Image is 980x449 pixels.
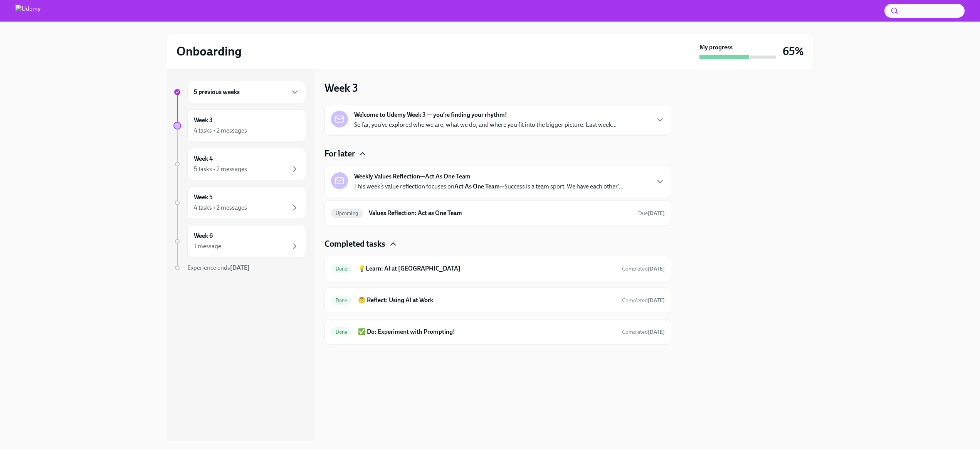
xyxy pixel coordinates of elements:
[622,265,665,272] span: September 10th, 2025 09:26
[331,262,665,275] a: Done💡Learn: AI at [GEOGRAPHIC_DATA]Completed[DATE]
[173,225,306,257] a: Week 61 message
[194,232,213,240] h6: Week 6
[194,126,247,135] div: 4 tasks • 2 messages
[194,116,213,124] h6: Week 3
[194,155,213,163] h6: Week 4
[324,238,671,250] div: Completed tasks
[699,43,733,52] strong: My progress
[622,329,665,335] span: Completed
[331,329,352,335] span: Done
[331,298,352,303] span: Done
[638,210,665,217] span: Due
[358,296,615,304] h6: 🤔 Reflect: Using AI at Work
[324,148,671,160] div: For later
[648,210,665,217] strong: [DATE]
[454,183,500,190] strong: Act As One Team
[331,207,665,219] a: UpcomingValues Reflection: Act as One TeamDue[DATE]
[354,182,624,191] p: This week’s value reflection focuses on —Success is a team sport. We have each other'...
[369,209,632,217] h6: Values Reflection: Act as One Team
[173,109,306,142] a: Week 34 tasks • 2 messages
[331,266,352,272] span: Done
[15,5,40,17] img: Udemy
[194,165,247,173] div: 5 tasks • 2 messages
[230,264,250,271] strong: [DATE]
[194,242,221,251] div: 1 message
[194,203,247,212] div: 4 tasks • 2 messages
[173,187,306,219] a: Week 54 tasks • 2 messages
[194,193,213,202] h6: Week 5
[622,266,665,272] span: Completed
[187,81,306,103] div: 5 previous weeks
[331,210,363,216] span: Upcoming
[354,172,471,181] strong: Weekly Values Reflection—Act As One Team
[358,328,615,336] h6: ✅ Do: Experiment with Prompting!
[622,297,665,304] span: Completed
[173,148,306,180] a: Week 45 tasks • 2 messages
[324,238,385,250] h4: Completed tasks
[648,297,665,304] strong: [DATE]
[354,121,617,129] p: So far, you’ve explored who we are, what we do, and where you fit into the bigger picture. Last w...
[358,264,615,273] h6: 💡Learn: AI at [GEOGRAPHIC_DATA]
[648,266,665,272] strong: [DATE]
[354,111,507,119] strong: Welcome to Udemy Week 3 — you’re finding your rhythm!
[187,264,250,271] span: Experience ends
[622,297,665,304] span: September 10th, 2025 12:00
[331,294,665,306] a: Done🤔 Reflect: Using AI at WorkCompleted[DATE]
[324,148,355,160] h4: For later
[783,44,804,58] h3: 65%
[648,329,665,335] strong: [DATE]
[622,328,665,336] span: September 10th, 2025 12:56
[324,81,358,95] h3: Week 3
[194,88,240,96] h6: 5 previous weeks
[638,210,665,217] span: September 16th, 2025 11:00
[331,326,665,338] a: Done✅ Do: Experiment with Prompting!Completed[DATE]
[177,44,242,59] h2: Onboarding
